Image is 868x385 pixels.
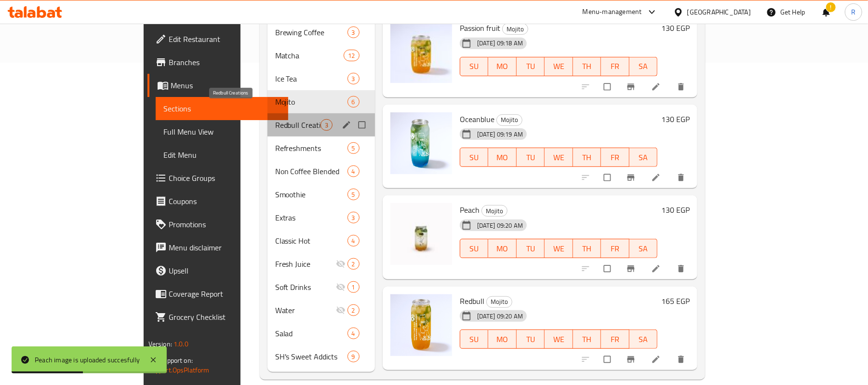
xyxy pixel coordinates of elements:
[147,282,289,305] a: Coverage Report
[473,221,527,230] span: [DATE] 09:20 AM
[601,330,629,349] button: FR
[347,189,360,200] div: items
[163,103,281,114] span: Sections
[583,6,642,18] div: Menu-management
[620,258,643,279] button: Branch-specific-item
[488,148,517,167] button: MO
[169,265,281,276] span: Upsell
[545,330,573,349] button: WE
[275,96,347,108] span: Mojito
[601,57,629,76] button: FR
[460,330,488,349] button: SU
[267,229,375,252] div: Classic Hot4
[169,172,281,184] span: Choice Groups
[488,57,517,76] button: MO
[275,189,347,200] span: Smoothie
[163,126,281,137] span: Full Menu View
[464,242,484,256] span: SU
[147,305,289,329] a: Grocery Checklist
[340,119,355,131] button: edit
[156,120,289,143] a: Full Menu View
[517,330,545,349] button: TU
[147,236,289,259] a: Menu disclaimer
[605,59,626,73] span: FR
[464,59,484,73] span: SU
[267,137,375,160] div: Refreshments5
[267,345,375,368] div: SH's Sweet Addicts9
[147,213,289,236] a: Promotions
[348,190,359,199] span: 5
[460,112,494,126] span: Oceanblue
[275,27,347,38] span: Brewing Coffee
[267,67,375,90] div: Ice Tea3
[147,27,289,51] a: Edit Restaurant
[545,57,573,76] button: WE
[275,328,347,339] span: Salad
[605,332,626,346] span: FR
[577,59,598,73] span: TH
[348,28,359,37] span: 3
[348,167,359,176] span: 4
[605,151,626,165] span: FR
[521,332,541,346] span: TU
[598,350,618,369] span: Select to update
[851,7,855,17] span: R
[347,351,360,362] div: items
[460,239,488,258] button: SU
[670,258,694,279] button: delete
[348,352,359,361] span: 9
[521,151,541,165] span: TU
[267,113,375,137] div: Redbull Creations3edit
[348,306,359,315] span: 2
[275,212,347,223] div: Extras
[460,21,500,35] span: Passion fruit
[670,349,694,370] button: delete
[502,23,528,35] div: Mojito
[633,242,654,256] span: SA
[464,151,484,165] span: SU
[336,305,346,315] svg: Inactive section
[620,76,643,97] button: Branch-specific-item
[347,258,360,270] div: items
[390,112,452,174] img: Oceanblue
[148,364,210,376] a: Support.OpsPlatform
[147,166,289,190] a: Choice Groups
[492,242,513,256] span: MO
[661,294,690,308] h6: 165 EGP
[573,57,601,76] button: TH
[598,78,618,96] span: Select to update
[545,239,573,258] button: WE
[548,242,569,256] span: WE
[147,51,289,74] a: Branches
[473,130,527,139] span: [DATE] 09:19 AM
[464,332,484,346] span: SU
[629,330,658,349] button: SA
[348,283,359,292] span: 1
[348,213,359,222] span: 3
[390,203,452,265] img: Peach
[503,24,528,35] span: Mojito
[492,59,513,73] span: MO
[163,149,281,161] span: Edit Menu
[605,242,626,256] span: FR
[348,97,359,107] span: 6
[517,57,545,76] button: TU
[460,57,488,76] button: SU
[651,264,663,274] a: Edit menu item
[488,330,517,349] button: MO
[497,114,522,125] span: Mojito
[517,239,545,258] button: TU
[651,173,663,182] a: Edit menu item
[147,190,289,213] a: Coupons
[598,168,618,187] span: Select to update
[156,97,289,120] a: Sections
[661,112,690,126] h6: 130 EGP
[521,242,541,256] span: TU
[347,281,360,293] div: items
[629,148,658,167] button: SA
[548,151,569,165] span: WE
[460,203,480,217] span: Peach
[147,74,289,97] a: Menus
[169,242,281,253] span: Menu disclaimer
[492,151,513,165] span: MO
